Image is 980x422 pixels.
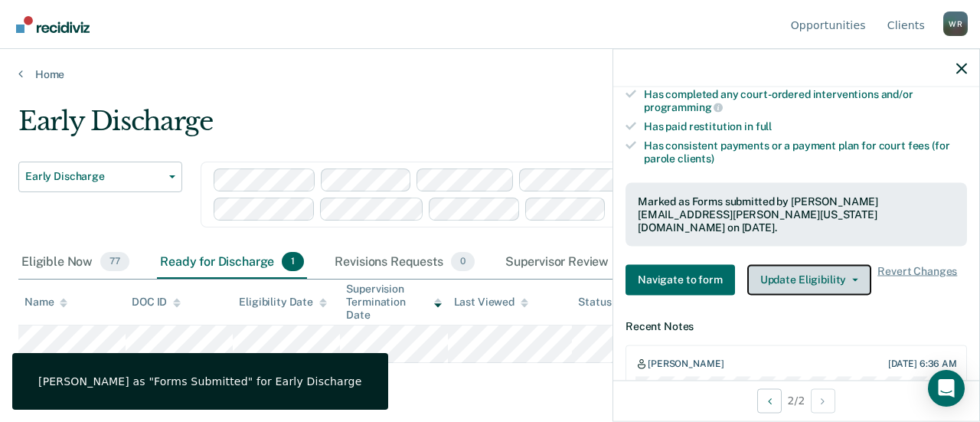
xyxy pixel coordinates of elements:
span: Revert Changes [877,264,957,295]
button: Navigate to form [626,264,735,295]
span: clients) [678,152,714,164]
div: Open Intercom Messenger [928,370,965,407]
a: Navigate to form link [626,264,741,295]
div: DOC ID [132,296,181,309]
button: Previous Opportunity [757,388,782,413]
dt: Recent Notes [626,319,967,332]
div: Early Discharge [18,106,900,149]
div: Supervisor Review [502,246,644,280]
div: Eligible Now [18,246,132,280]
div: Status [578,296,611,309]
div: Supervision Termination Date [346,283,441,321]
div: Eligibility Date [239,296,327,309]
button: Next Opportunity [811,388,835,413]
div: Marked as Forms submitted by [PERSON_NAME][EMAIL_ADDRESS][PERSON_NAME][US_STATE][DOMAIN_NAME] on ... [638,195,955,234]
img: Recidiviz [16,16,90,33]
a: Home [18,67,962,81]
div: Ready for Discharge [157,246,307,280]
div: Has paid restitution in [644,120,967,133]
div: [DATE] 6:36 AM [888,358,957,369]
span: 0 [451,252,475,272]
div: Revisions Requests [332,246,477,280]
span: 1 [282,252,304,272]
div: W R [943,11,968,36]
div: 2 / 2 [613,380,979,420]
span: 77 [100,252,129,272]
button: Update Eligibility [747,264,871,295]
button: Profile dropdown button [943,11,968,36]
div: Last Viewed [454,296,528,309]
span: full [756,120,772,132]
div: [PERSON_NAME] as "Forms Submitted" for Early Discharge [38,375,362,388]
span: programming [644,101,723,113]
div: Name [24,296,67,309]
div: Has completed any court-ordered interventions and/or [644,87,967,113]
div: Has consistent payments or a payment plan for court fees (for parole [644,139,967,165]
span: Early Discharge [25,170,163,183]
div: [PERSON_NAME] [648,358,724,370]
